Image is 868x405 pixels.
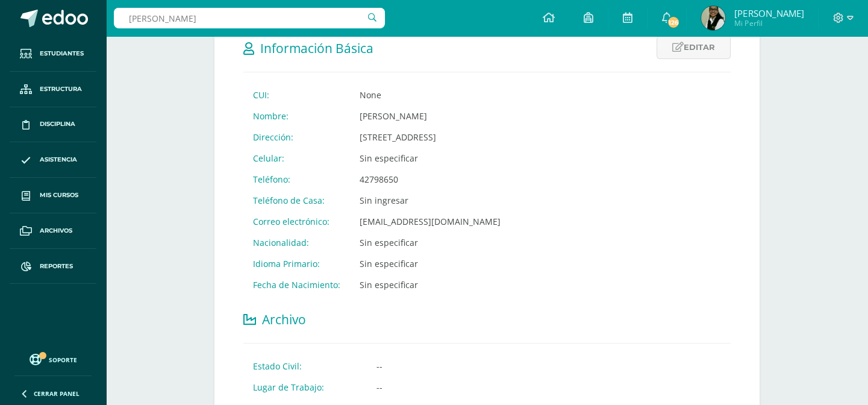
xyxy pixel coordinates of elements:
[49,356,77,364] span: Soporte
[10,249,96,284] a: Reportes
[40,226,72,236] span: Archivos
[243,190,350,211] td: Teléfono de Casa:
[350,211,510,232] td: [EMAIL_ADDRESS][DOMAIN_NAME]
[10,178,96,213] a: Mis cursos
[243,211,350,232] td: Correo electrónico:
[243,105,350,127] td: Nombre:
[350,190,510,211] td: Sin ingresar
[14,351,92,367] a: Soporte
[701,6,725,30] img: 2641568233371aec4da1e5ad82614674.png
[40,190,78,200] span: Mis cursos
[350,274,510,295] td: Sin especificar
[260,40,373,57] span: Información Básica
[657,36,731,59] a: Editar
[350,148,510,169] td: Sin especificar
[40,119,75,129] span: Disciplina
[243,84,350,105] td: CUI:
[350,105,510,127] td: [PERSON_NAME]
[734,18,804,28] span: Mi Perfil
[350,253,510,274] td: Sin especificar
[10,36,96,72] a: Estudiantes
[243,253,350,274] td: Idioma Primario:
[367,356,445,377] td: --
[367,377,445,398] td: --
[243,169,350,190] td: Teléfono:
[40,84,82,94] span: Estructura
[10,213,96,249] a: Archivos
[734,7,804,19] span: [PERSON_NAME]
[10,72,96,107] a: Estructura
[243,148,350,169] td: Celular:
[40,49,84,58] span: Estudiantes
[10,107,96,143] a: Disciplina
[40,155,77,165] span: Asistencia
[40,262,73,271] span: Reportes
[667,16,680,29] span: 126
[350,169,510,190] td: 42798650
[262,311,306,328] span: Archivo
[10,142,96,178] a: Asistencia
[243,127,350,148] td: Dirección:
[243,356,367,377] td: Estado Civil:
[350,232,510,253] td: Sin especificar
[243,377,367,398] td: Lugar de Trabajo:
[34,389,80,398] span: Cerrar panel
[243,232,350,253] td: Nacionalidad:
[114,8,385,28] input: Busca un usuario...
[350,127,510,148] td: [STREET_ADDRESS]
[350,84,510,105] td: None
[243,274,350,295] td: Fecha de Nacimiento:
